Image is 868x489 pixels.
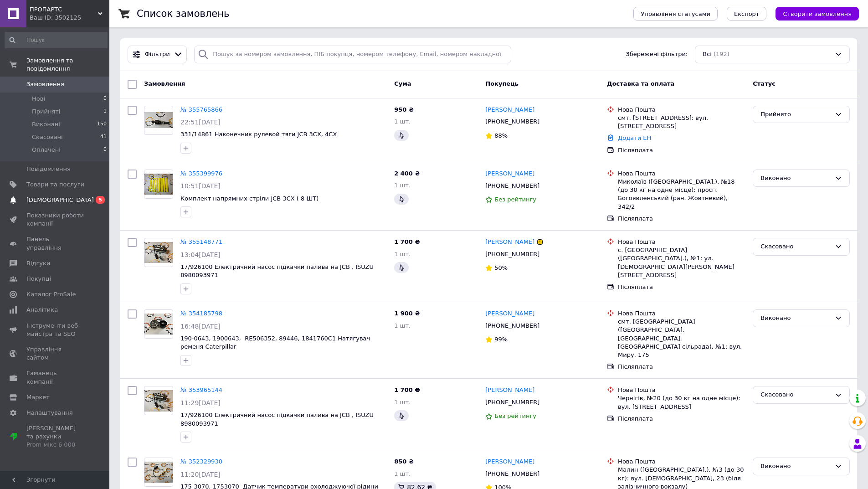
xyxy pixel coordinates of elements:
a: № 352329930 [180,458,222,465]
a: Фото товару [144,106,173,135]
div: [PHONE_NUMBER] [483,320,541,332]
div: Скасовано [760,242,831,252]
div: Нова Пошта [618,309,745,318]
img: Фото товару [144,174,173,195]
span: 0 [103,95,107,103]
img: Фото товару [144,390,173,412]
span: [PERSON_NAME] та рахунки [26,424,84,449]
span: Виконані [32,120,60,129]
span: 1 шт. [394,251,411,257]
span: Замовлення та повідомлення [26,57,109,73]
span: Без рейтингу [494,196,536,203]
span: Доставка та оплата [607,80,674,87]
a: [PERSON_NAME] [485,386,534,395]
div: [PHONE_NUMBER] [483,468,541,480]
span: 150 [97,120,107,129]
a: Фото товару [144,309,173,339]
span: ПРОПАРТС [30,5,98,14]
span: Прийняті [32,108,60,116]
span: Повідомлення [26,165,71,173]
div: Післяплата [618,146,745,154]
a: Створити замовлення [766,10,859,17]
span: 5 [96,196,105,204]
span: 950 ₴ [394,106,414,113]
span: Управління статусами [641,10,710,17]
span: 50% [494,264,508,271]
a: 17/926100 Електричний насос підкачки палива на JCB , ISUZU 8980093971 [180,263,374,279]
span: [DEMOGRAPHIC_DATA] [26,196,94,204]
span: 13:04[DATE] [180,251,221,258]
span: Управління сайтом [26,345,84,362]
span: Маркет [26,393,50,401]
span: 1 700 ₴ [394,238,420,245]
a: № 355399976 [180,170,222,177]
a: [PERSON_NAME] [485,106,534,114]
span: 1 шт. [394,399,411,406]
span: Інструменти веб-майстра та SEO [26,322,84,338]
div: [PHONE_NUMBER] [483,396,541,408]
div: [PHONE_NUMBER] [483,116,541,128]
div: Prom мікс 6 000 [26,441,84,449]
span: Скасовані [32,133,63,141]
span: (192) [714,51,729,57]
span: Аналітика [26,306,58,314]
img: Фото товару [144,462,173,483]
div: Скасовано [760,390,831,400]
a: 17/926100 Електричний насос підкачки палива на JCB , ISUZU 8980093971 [180,412,374,427]
button: Експорт [727,7,767,21]
img: Фото товару [144,112,173,128]
span: 1 900 ₴ [394,310,420,317]
div: Нова Пошта [618,238,745,246]
div: смт. [STREET_ADDRESS]: вул. [STREET_ADDRESS] [618,114,745,130]
span: 190-0643, 1900643, RE506352, 89446, 1841760C1 Натягувач ременя Caterpillar [180,335,370,350]
a: [PERSON_NAME] [485,238,534,247]
span: Комплект напрямних стріли JCB 3CX ( 8 ШТ) [180,195,318,202]
button: Створити замовлення [776,7,859,21]
a: Додати ЕН [618,134,651,141]
div: Прийнято [760,110,831,119]
a: № 353965144 [180,386,222,393]
span: Cума [394,80,411,87]
span: Каталог ProSale [26,290,76,299]
div: [PHONE_NUMBER] [483,248,541,260]
span: Оплачені [32,146,61,154]
span: 11:20[DATE] [180,471,221,478]
div: Виконано [760,462,831,471]
a: Фото товару [144,386,173,415]
div: Нова Пошта [618,106,745,114]
input: Пошук [5,32,108,48]
span: 22:51[DATE] [180,118,221,126]
span: Нові [32,95,45,103]
span: Панель управління [26,235,84,252]
div: смт. [GEOGRAPHIC_DATA] ([GEOGRAPHIC_DATA], [GEOGRAPHIC_DATA]. [GEOGRAPHIC_DATA] сільрада), №1: ву... [618,318,745,359]
span: 16:48[DATE] [180,323,221,330]
a: [PERSON_NAME] [485,170,534,178]
span: 1 шт. [394,118,411,125]
span: Експорт [734,10,760,17]
div: Ваш ID: 3502125 [30,14,109,22]
span: Покупець [485,80,519,87]
div: Миколаїв ([GEOGRAPHIC_DATA].), №18 (до 30 кг на одне місце): просп. Богоявленський (ран. Жовтневи... [618,178,745,211]
span: Товари та послуги [26,180,84,189]
span: 1 шт. [394,182,411,189]
a: [PERSON_NAME] [485,458,534,466]
div: [PHONE_NUMBER] [483,180,541,192]
span: 1 700 ₴ [394,386,420,393]
div: Виконано [760,314,831,323]
a: [PERSON_NAME] [485,309,534,318]
a: 331/14861 Наконечник рулевой тяги JCB 3CX, 4CX [180,131,337,138]
div: Нова Пошта [618,170,745,178]
a: Фото товару [144,238,173,267]
img: Фото товару [144,314,173,335]
span: Покупці [26,275,51,283]
div: Виконано [760,174,831,183]
span: 1 [103,108,107,116]
span: 850 ₴ [394,458,414,465]
input: Пошук за номером замовлення, ПІБ покупця, номером телефону, Email, номером накладної [194,46,511,63]
span: 1 шт. [394,470,411,477]
span: 2 400 ₴ [394,170,420,177]
h1: Список замовлень [137,8,229,19]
